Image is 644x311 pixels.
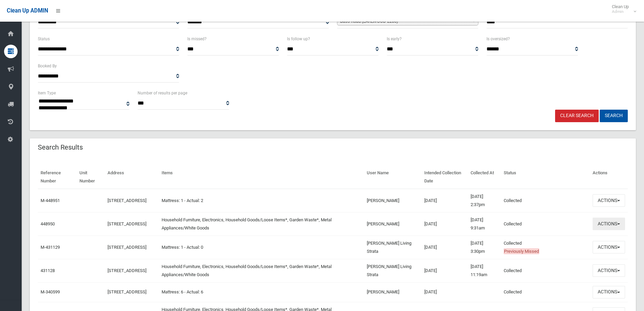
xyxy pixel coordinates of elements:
[501,212,590,236] td: Collected
[422,189,468,213] td: [DATE]
[159,282,364,302] td: Mattress: 6 - Actual: 6
[612,9,629,14] small: Admin
[593,286,625,298] button: Actions
[468,165,501,189] th: Collected At
[41,245,60,250] a: M-431129
[593,241,625,253] button: Actions
[468,212,501,236] td: [DATE] 9:31am
[108,245,146,250] a: [STREET_ADDRESS]
[105,165,159,189] th: Address
[600,110,628,122] button: Search
[38,62,57,70] label: Booked By
[159,236,364,259] td: Mattress: 1 - Actual: 0
[364,189,422,213] td: [PERSON_NAME]
[422,282,468,302] td: [DATE]
[38,165,77,189] th: Reference Number
[41,221,55,226] a: 448950
[387,35,402,43] label: Is early?
[593,194,625,207] button: Actions
[364,236,422,259] td: [PERSON_NAME] Living Strata
[108,221,146,226] a: [STREET_ADDRESS]
[422,259,468,282] td: [DATE]
[364,259,422,282] td: [PERSON_NAME] Living Strata
[38,35,50,43] label: Status
[287,35,310,43] label: Is follow up?
[504,248,539,254] span: Previously Missed
[159,259,364,282] td: Household Furniture, Electronics, Household Goods/Loose Items*, Garden Waste*, Metal Appliances/W...
[422,212,468,236] td: [DATE]
[501,189,590,213] td: Collected
[501,282,590,302] td: Collected
[468,259,501,282] td: [DATE] 11:19am
[422,236,468,259] td: [DATE]
[364,212,422,236] td: [PERSON_NAME]
[108,198,146,203] a: [STREET_ADDRESS]
[590,165,628,189] th: Actions
[159,189,364,213] td: Mattress: 1 - Actual: 2
[108,289,146,294] a: [STREET_ADDRESS]
[41,198,60,203] a: M-448951
[422,165,468,189] th: Intended Collection Date
[41,268,55,273] a: 431128
[364,165,422,189] th: User Name
[187,35,207,43] label: Is missed?
[501,165,590,189] th: Status
[609,4,636,14] span: Clean Up
[468,189,501,213] td: [DATE] 2:37pm
[501,236,590,259] td: Collected
[593,218,625,230] button: Actions
[77,165,105,189] th: Unit Number
[108,268,146,273] a: [STREET_ADDRESS]
[38,89,56,97] label: Item Type
[501,259,590,282] td: Collected
[138,89,187,97] label: Number of results per page
[7,7,48,14] span: Clean Up ADMIN
[159,212,364,236] td: Household Furniture, Electronics, Household Goods/Loose Items*, Garden Waste*, Metal Appliances/W...
[468,236,501,259] td: [DATE] 3:30pm
[364,282,422,302] td: [PERSON_NAME]
[593,264,625,277] button: Actions
[486,35,510,43] label: Is oversized?
[30,141,91,154] header: Search Results
[555,110,599,122] a: Clear Search
[41,289,60,294] a: M-340599
[159,165,364,189] th: Items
